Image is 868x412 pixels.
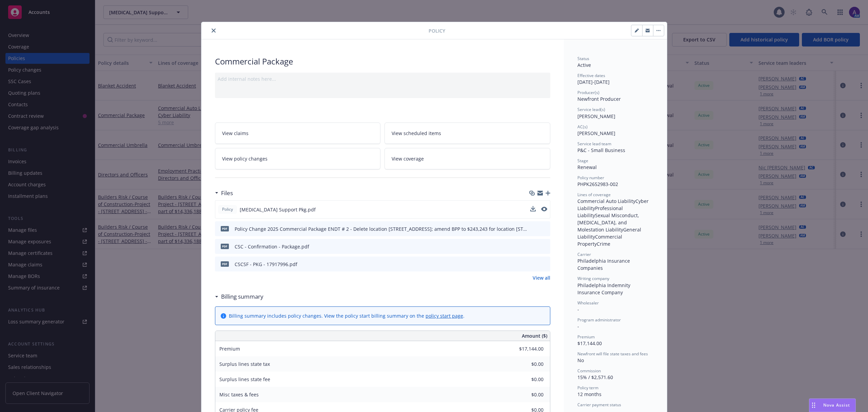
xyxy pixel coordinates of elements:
[577,73,653,86] div: [DATE] - [DATE]
[577,282,632,296] span: Philadelphia Indemnity Insurance Company
[809,399,818,412] div: Drag to move
[215,189,233,198] div: Files
[577,212,640,233] span: Sexual Misconduct, [MEDICAL_DATA], and Molestation Liability
[577,96,621,102] span: Newfront Producer
[577,192,611,198] span: Lines of coverage
[577,107,605,112] span: Service lead(s)
[531,225,536,232] button: download file
[577,141,611,147] span: Service lead team
[215,123,381,144] a: View claims
[221,261,229,266] span: pdf
[577,198,650,211] span: Cyber Liability
[577,334,595,340] span: Premium
[577,251,591,257] span: Carrier
[577,340,602,347] span: $17,144.00
[221,206,234,212] span: Policy
[219,391,259,398] span: Misc taxes & fees
[577,62,591,68] span: Active
[541,207,547,211] button: preview file
[235,225,528,232] div: Policy Change 2025 Commercial Package ENDT # 2 - Delete location [STREET_ADDRESS]; amend BPP to $...
[392,155,424,162] span: View coverage
[504,344,548,354] input: 0.00
[577,368,601,374] span: Commission
[384,148,550,169] a: View coverage
[221,189,233,198] h3: Files
[577,357,584,363] span: No
[235,243,309,250] div: CSC - Confirmation - Package.pdf
[577,198,635,204] span: Commercial Auto Liability
[221,292,263,301] h3: Billing summary
[577,300,599,306] span: Wholesaler
[541,206,547,213] button: preview file
[533,274,550,281] a: View all
[577,351,648,357] span: Newfront will file state taxes and fees
[577,306,579,313] span: -
[577,258,631,271] span: Philadelphia Insurance Companies
[577,323,579,330] span: -
[577,147,625,153] span: P&C - Small Business
[597,241,610,247] span: Crime
[577,73,605,78] span: Effective dates
[215,292,263,301] div: Billing summary
[577,164,597,170] span: Renewal
[219,376,270,382] span: Surplus lines state fee
[577,374,613,380] span: 15% / $2,571.60
[577,175,604,181] span: Policy number
[219,345,240,352] span: Premium
[219,361,270,367] span: Surplus lines state tax
[504,390,548,400] input: 0.00
[577,205,624,219] span: Professional Liability
[240,206,316,213] span: [MEDICAL_DATA] Support Pkg.pdf
[577,402,621,408] span: Carrier payment status
[426,313,463,319] a: policy start page
[577,130,615,136] span: [PERSON_NAME]
[530,206,536,213] button: download file
[221,244,229,249] span: pdf
[429,27,445,34] span: Policy
[823,402,850,408] span: Nova Assist
[215,56,550,67] div: Commercial Package
[577,317,621,323] span: Program administrator
[504,374,548,385] input: 0.00
[577,233,624,247] span: Commercial Property
[531,243,536,250] button: download file
[809,398,856,412] button: Nova Assist
[577,56,589,61] span: Status
[235,261,297,268] div: CSCSF - PKG - 17917996.pdf
[577,276,609,281] span: Writing company
[530,206,536,211] button: download file
[221,226,229,231] span: pdf
[392,130,441,137] span: View scheduled items
[522,332,547,339] span: Amount ($)
[541,243,548,250] button: preview file
[577,391,601,397] span: 12 months
[210,26,218,35] button: close
[229,312,465,319] div: Billing summary includes policy changes. View the policy start billing summary on the .
[218,75,548,82] div: Add internal notes here...
[577,158,588,164] span: Stage
[384,123,550,144] a: View scheduled items
[577,226,643,240] span: General Liability
[577,181,618,187] span: PHPK2652983-002
[222,155,268,162] span: View policy changes
[577,124,588,130] span: AC(s)
[541,225,548,232] button: preview file
[504,359,548,369] input: 0.00
[215,148,381,169] a: View policy changes
[577,385,598,391] span: Policy term
[577,113,615,119] span: [PERSON_NAME]
[541,261,548,268] button: preview file
[531,261,536,268] button: download file
[222,130,249,137] span: View claims
[577,90,599,95] span: Producer(s)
